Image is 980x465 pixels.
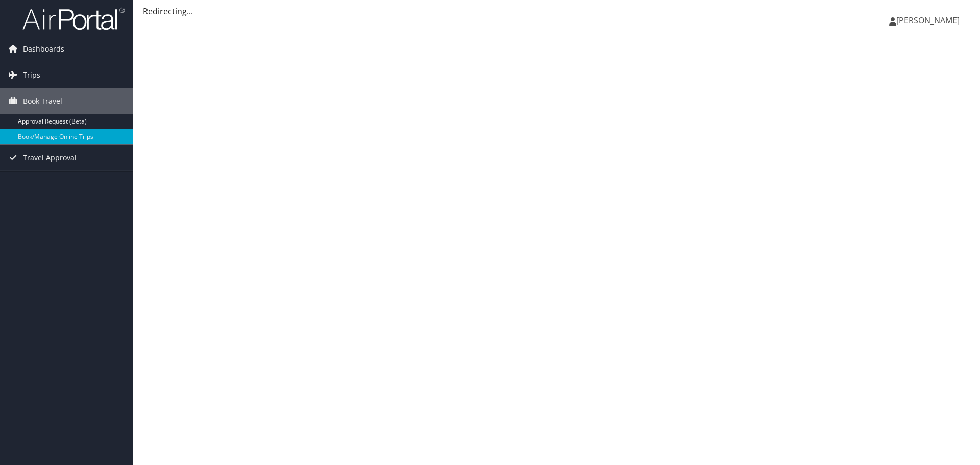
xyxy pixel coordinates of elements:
[22,7,125,31] img: airportal-logo.png
[889,5,970,36] a: [PERSON_NAME]
[23,36,64,62] span: Dashboards
[143,5,970,17] div: Redirecting...
[23,62,40,88] span: Trips
[23,88,62,114] span: Book Travel
[23,145,77,170] span: Travel Approval
[896,15,960,26] span: [PERSON_NAME]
